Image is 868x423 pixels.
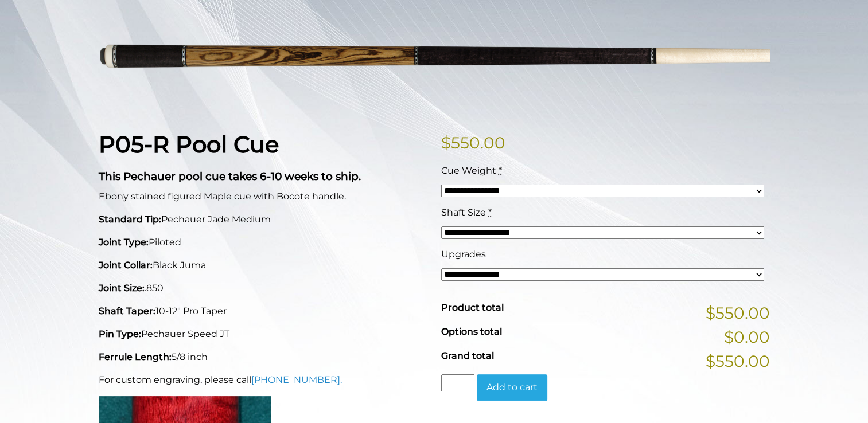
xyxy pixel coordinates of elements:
p: Ebony stained figured Maple cue with Bocote handle. [99,190,427,203]
p: 5/8 inch [99,350,427,364]
span: Grand total [441,350,494,361]
span: $550.00 [706,349,770,373]
span: Cue Weight [441,165,496,176]
strong: Joint Size: [99,283,145,293]
abbr: required [499,165,502,176]
span: Upgrades [441,249,486,260]
strong: Standard Tip: [99,214,161,225]
span: $0.00 [724,325,770,349]
input: Product quantity [441,374,474,391]
p: Black Juma [99,258,427,272]
a: [PHONE_NUMBER]. [251,374,342,385]
strong: Joint Type: [99,237,149,248]
strong: This Pechauer pool cue takes 6-10 weeks to ship. [99,170,361,183]
button: Add to cart [477,374,547,401]
p: 10-12" Pro Taper [99,304,427,318]
span: Options total [441,326,502,337]
span: Product total [441,302,504,313]
p: For custom engraving, please call [99,373,427,387]
p: .850 [99,281,427,295]
p: Piloted [99,236,427,249]
span: Shaft Size [441,207,486,218]
bdi: 550.00 [441,133,505,152]
strong: Shaft Taper: [99,305,155,316]
p: Pechauer Speed JT [99,327,427,341]
strong: Ferrule Length: [99,351,172,362]
strong: P05-R Pool Cue [99,130,279,158]
p: Pechauer Jade Medium [99,213,427,226]
strong: Joint Collar: [99,260,153,271]
span: $550.00 [706,301,770,325]
img: P05-N.png [99,1,770,113]
strong: Pin Type: [99,328,141,339]
abbr: required [488,207,492,218]
span: $ [441,133,451,152]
